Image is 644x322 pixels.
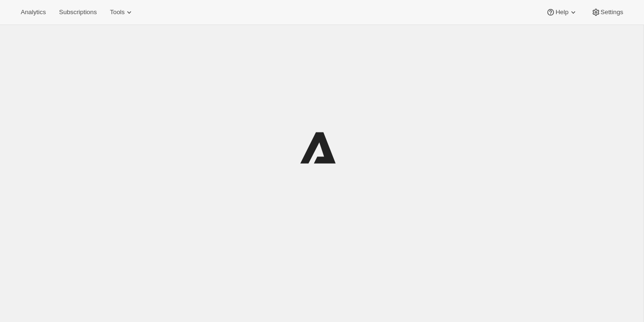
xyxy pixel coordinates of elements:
[15,6,51,19] button: Analytics
[601,8,623,16] span: Settings
[586,6,629,19] button: Settings
[110,8,124,16] span: Tools
[540,6,583,19] button: Help
[555,8,568,16] span: Help
[104,6,140,19] button: Tools
[53,6,102,19] button: Subscriptions
[21,8,46,16] span: Analytics
[59,8,97,16] span: Subscriptions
